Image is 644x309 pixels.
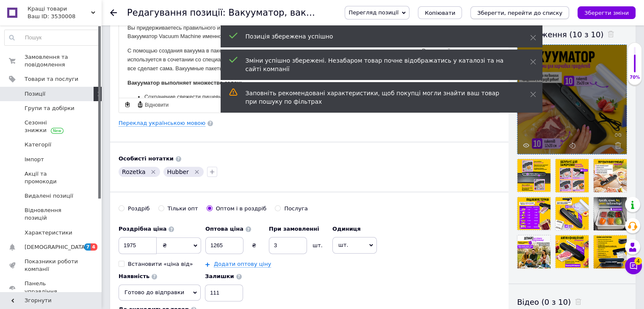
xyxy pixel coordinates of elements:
span: Готово до відправки [124,289,184,295]
i: Зберегти, перейти до списку [477,10,562,16]
span: Відновлення позицій [25,207,78,222]
button: Чат з покупцем4 [625,257,642,274]
b: Оптова ціна [205,226,243,232]
label: При замовленні [269,225,328,233]
div: Зміни успішно збережені. Незабаром товар почне відображатись у каталозі та на сайті компанії [246,56,509,73]
p: Вы придерживаетесь правильного и здорового питания? Или именно сейчас решили заняться своим здоро... [8,32,372,50]
a: Зробити резервну копію зараз [123,100,132,109]
input: - [205,284,243,301]
strong: Вакууматор выполняет множество задач: [8,88,123,94]
div: Послуга [284,205,308,212]
div: Тільки опт [168,205,198,212]
svg: Видалити мітку [193,168,200,175]
b: Залишки [205,273,234,279]
span: Товари та послуги [25,75,78,83]
div: Зображення (10 з 10) [517,29,627,40]
span: Hubber [167,168,189,175]
button: Копіювати [418,6,462,19]
b: Наявність [119,273,149,279]
span: Категорії [25,141,51,149]
span: Групи та добірки [25,105,75,112]
div: Заповніть рекомендовані характеристики, щоб покупці могли знайти ваш товар при пошуку по фільтрах [246,89,509,106]
div: Встановити «ціна від» [128,260,193,268]
a: Відновити [135,100,170,109]
b: Особисті нотатки [119,155,174,162]
span: Акції та промокоди [25,170,78,185]
label: Одиниця [332,225,377,233]
svg: Видалити мітку [150,168,157,175]
span: Показники роботи компанії [25,258,78,273]
span: [DEMOGRAPHIC_DATA] [25,243,87,251]
span: Позиції [25,90,45,98]
div: ₴ [243,242,265,249]
a: Додати оптову ціну [214,261,271,268]
div: Роздріб [128,205,150,212]
span: Сезонні знижки [25,119,78,134]
div: Позиція збережена успішно [246,32,509,41]
p: С помощью создания вакуума в пакете продукты сохраняются намного дольше, а их питательная ценност... [8,55,372,81]
span: 4 [634,255,642,262]
div: шт. [307,242,328,249]
b: Роздрібна ціна [119,226,166,232]
span: Копіювати [425,10,455,16]
span: 4 [91,243,97,251]
div: 70% Якість заповнення [627,42,642,85]
input: Пошук [5,30,100,45]
div: 70% [628,74,641,80]
span: Кращі товари [28,5,91,13]
span: Імпорт [25,156,44,163]
span: Характеристики [25,229,72,237]
div: Повернутися назад [110,9,117,16]
a: Переклад українською мовою [119,120,205,127]
button: Зберегти зміни [578,6,636,19]
span: шт. [332,237,377,253]
input: 0 [205,237,243,254]
span: 7 [84,243,91,251]
input: 0 [119,237,157,254]
span: Панель управління [25,280,78,295]
span: Видалені позиції [25,192,73,200]
button: Зберегти, перейти до списку [470,6,569,19]
div: Ваш ID: 3530008 [28,13,102,20]
span: Відновити [144,102,169,109]
div: Оптом і в роздріб [216,205,267,212]
li: Сохранение свежести пищевых продуктов (фруктов, овощей, мяса, рыбы, ягод, зелени); [25,101,355,110]
span: Rozetka [122,168,146,175]
span: Замовлення та повідомлення [25,53,78,69]
span: Перегляд позиції [348,9,398,16]
p: Вакууматор Vacuum Machine - идеальный помощник на кухне каждой хозяйки. Вакууматор имеет простой ... [8,8,372,26]
span: Відео (0 з 10) [517,298,571,306]
i: Зберегти зміни [584,10,629,16]
span: ₴ [163,242,167,248]
input: 0 [269,237,307,254]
